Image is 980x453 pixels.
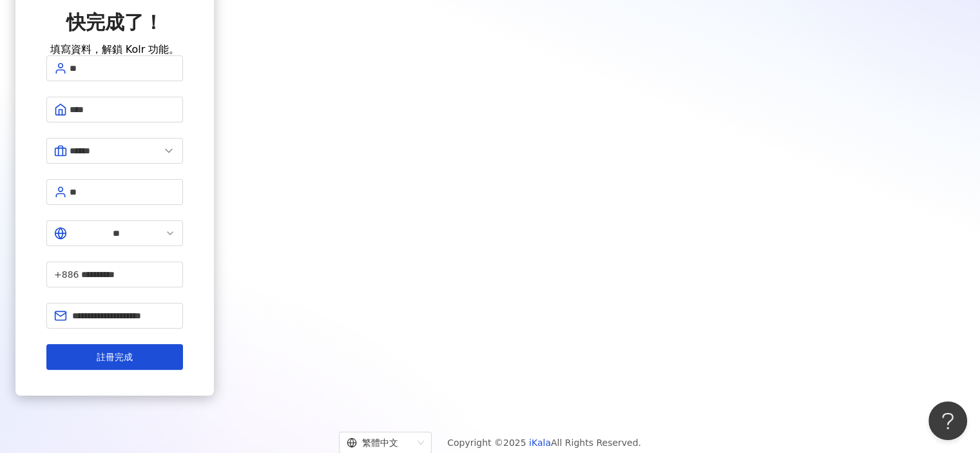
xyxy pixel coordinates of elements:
div: 繁體中文 [347,432,412,453]
span: +886 [54,267,79,282]
span: 註冊完成 [97,352,133,362]
iframe: Help Scout Beacon - Open [928,401,967,440]
button: 註冊完成 [46,344,183,370]
span: Copyright © 2025 All Rights Reserved. [447,435,641,450]
span: 快完成了！ [66,11,163,34]
span: 填寫資料，解鎖 Kolr 功能。 [50,43,180,55]
a: iKala [529,438,551,448]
